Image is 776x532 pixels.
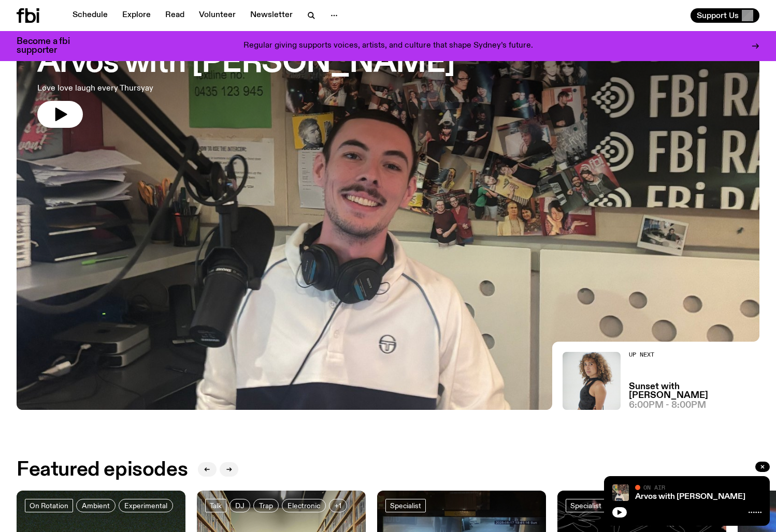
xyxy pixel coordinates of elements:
[82,501,110,509] span: Ambient
[66,8,114,23] a: Schedule
[205,499,226,512] a: Talk
[288,501,320,509] span: Electronic
[390,501,421,509] span: Specialist
[116,8,157,23] a: Explore
[235,501,245,509] span: DJ
[17,461,188,479] h2: Featured episodes
[259,501,273,509] span: Trap
[253,499,279,512] a: Trap
[643,484,665,491] span: On Air
[119,499,173,512] a: Experimental
[124,501,167,509] span: Experimental
[243,41,533,51] p: Regular giving supports voices, artists, and culture that shape Sydney’s future.
[244,8,299,23] a: Newsletter
[37,25,455,128] a: Arvos with [PERSON_NAME]Love love laugh every Thursyay
[210,501,222,509] span: Talk
[563,352,621,410] img: Tangela looks past her left shoulder into the camera with an inquisitive look. She is wearing a s...
[37,49,455,78] h3: Arvos with [PERSON_NAME]
[17,37,83,55] h3: Become a fbi supporter
[76,499,116,512] a: Ambient
[159,8,191,23] a: Read
[566,499,606,512] a: Specialist
[635,493,745,501] a: Arvos with [PERSON_NAME]
[335,501,341,509] span: +1
[691,8,759,23] button: Support Us
[329,499,347,512] button: +1
[385,499,426,512] a: Specialist
[193,8,242,23] a: Volunteer
[629,352,759,358] h2: Up Next
[629,382,759,400] a: Sunset with [PERSON_NAME]
[25,499,73,512] a: On Rotation
[37,82,303,95] p: Love love laugh every Thursyay
[629,401,706,410] span: 6:00pm - 8:00pm
[30,501,68,509] span: On Rotation
[282,499,326,512] a: Electronic
[570,501,601,509] span: Specialist
[229,499,250,512] a: DJ
[697,11,739,20] span: Support Us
